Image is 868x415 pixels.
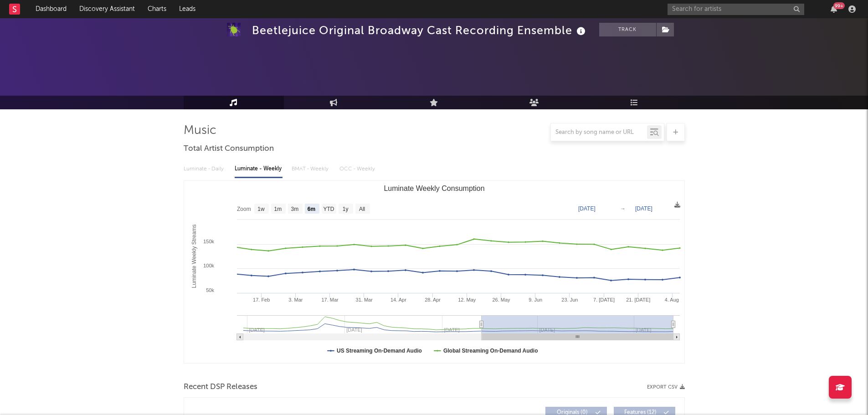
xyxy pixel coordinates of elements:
text: 1m [274,206,282,212]
text: All [359,206,365,212]
div: 99 + [833,2,845,9]
text: 150k [203,239,214,244]
text: 28. Apr [425,297,441,302]
svg: Luminate Weekly Consumption [184,181,684,363]
text: 26. May [492,297,510,302]
text: 14. Apr [390,297,406,302]
text: 31. Mar [355,297,373,302]
text: 23. Jun [561,297,578,302]
text: 17. Feb [253,297,270,302]
text: Zoom [237,206,251,212]
text: [DATE] [578,205,596,212]
text: Global Streaming On-Demand Audio [443,348,538,354]
text: 6m [307,206,315,212]
button: 99+ [831,5,837,13]
input: Search for artists [668,4,804,15]
text: US Streaming On-Demand Audio [337,348,422,354]
text: [DATE] [635,205,652,212]
text: Luminate Weekly Streams [191,225,197,288]
button: Track [599,23,656,36]
text: YTD [323,206,334,212]
div: Beetlejuice Original Broadway Cast Recording Ensemble [252,23,588,38]
text: 9. Jun [529,297,542,302]
text: 1y [342,206,348,212]
text: 100k [203,263,214,268]
span: Recent DSP Releases [184,382,257,393]
text: 50k [206,287,214,293]
button: Export CSV [647,384,685,390]
text: 3. Mar [288,297,303,302]
span: Total Artist Consumption [184,143,274,154]
text: 1w [257,206,265,212]
text: 4. Aug [664,297,678,302]
div: Luminate - Weekly [235,161,282,177]
text: 3m [291,206,298,212]
input: Search by song name or URL [551,129,647,136]
text: 17. Mar [321,297,339,302]
text: 7. [DATE] [593,297,615,302]
text: 21. [DATE] [626,297,650,302]
text: → [620,205,626,212]
text: 12. May [458,297,476,302]
text: Luminate Weekly Consumption [384,184,484,192]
